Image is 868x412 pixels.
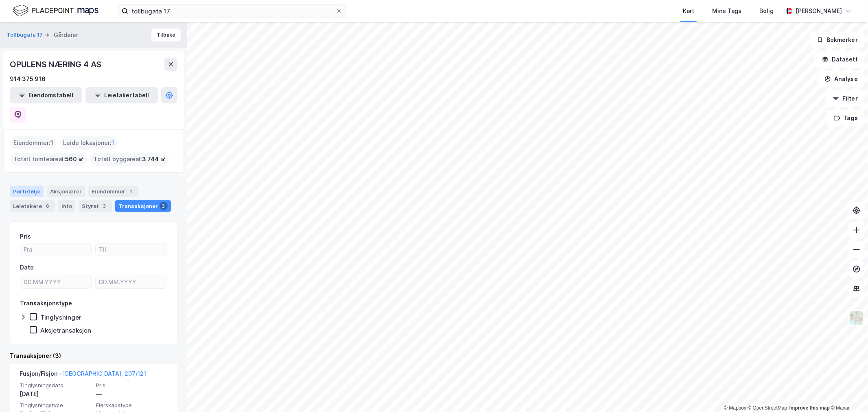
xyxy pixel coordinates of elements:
div: Pris [20,232,31,241]
div: 1 [127,187,135,195]
div: Totalt tomteareal : [10,153,87,166]
div: Dato [20,263,34,272]
div: Fusjon/Fisjon - [20,369,146,382]
div: 3 [160,202,168,210]
input: Søk på adresse, matrikkel, gårdeiere, leietakere eller personer [128,5,336,17]
a: OpenStreetMap [748,405,787,411]
input: Til [96,243,167,256]
div: Transaksjonstype [20,298,72,308]
a: [GEOGRAPHIC_DATA], 207/121 [62,370,146,377]
div: Eiendommer [88,186,138,197]
div: Bolig [759,6,774,16]
div: Leide lokasjoner : [60,136,118,149]
span: 1 [112,138,114,148]
span: Tinglysningstype [20,402,91,409]
button: Datasett [815,51,865,68]
div: Tinglysninger [40,313,81,321]
button: Tollbugata 17 [7,31,44,39]
div: Kontrollprogram for chat [827,373,868,412]
div: [DATE] [20,389,91,399]
div: 3 [101,202,109,210]
button: Filter [826,90,865,107]
button: Eiendomstabell [10,87,82,103]
div: Portefølje [10,186,44,197]
span: Tinglysningsdato [20,382,91,389]
button: Bokmerker [810,32,865,48]
span: Eierskapstype [96,402,168,409]
img: logo.f888ab2527a4732fd821a326f86c7f29.svg [13,4,98,18]
div: 914 375 916 [10,74,46,84]
div: OPULENS NÆRING 4 AS [10,58,103,71]
iframe: Chat Widget [827,373,868,412]
span: Pris [96,382,168,389]
span: 1 [50,138,53,148]
div: Aksjetransaksjon [40,327,91,334]
div: Gårdeier [54,30,78,40]
a: Improve this map [789,405,830,411]
div: Aksjonærer [47,186,85,197]
button: Tilbake [151,28,181,42]
div: [PERSON_NAME] [796,6,842,16]
div: Mine Tags [712,6,741,16]
img: Z [849,310,864,326]
button: Tags [827,110,865,126]
div: 6 [44,202,52,210]
div: Info [58,200,75,212]
input: DD.MM.YYYY [20,276,92,288]
div: Totalt byggareal : [90,153,169,166]
input: Fra [20,243,92,256]
div: Transaksjoner (3) [10,351,177,361]
a: Mapbox [724,405,746,411]
span: 560 ㎡ [65,154,84,164]
span: 3 744 ㎡ [142,154,166,164]
input: DD.MM.YYYY [96,276,167,288]
div: Leietakere [10,200,55,212]
button: Leietakertabell [85,87,158,103]
div: Kart [683,6,694,16]
div: Styret [79,200,112,212]
div: — [96,389,168,399]
button: Analyse [818,71,865,87]
div: Transaksjoner [115,200,171,212]
div: Eiendommer : [10,136,57,149]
